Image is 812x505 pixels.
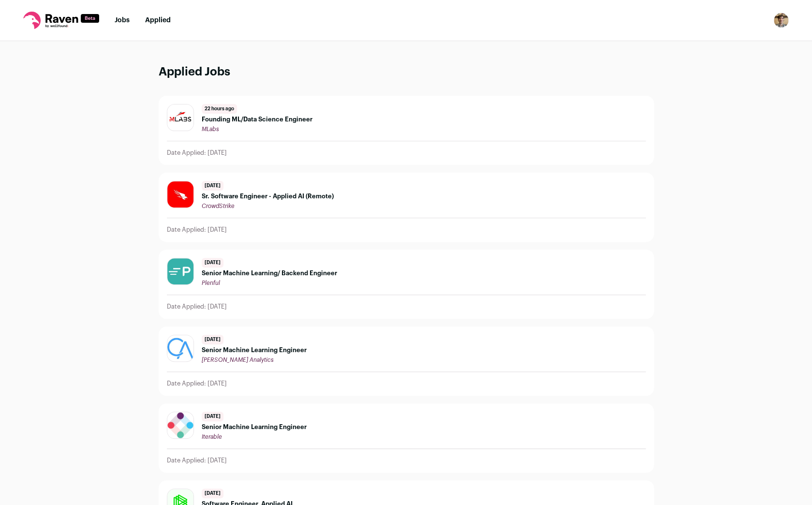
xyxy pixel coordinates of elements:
[167,226,227,234] p: Date Applied: [DATE]
[202,335,223,344] span: [DATE]
[159,96,653,164] a: 22 hours ago Founding ML/Data Science Engineer MLabs Date Applied: [DATE]
[167,303,227,311] p: Date Applied: [DATE]
[773,13,789,28] img: 15869354-medium_jpg
[202,423,307,431] span: Senior Machine Learning Engineer
[202,269,337,277] span: Senior Machine Learning/ Backend Engineer
[202,258,223,267] span: [DATE]
[145,17,171,24] a: Applied
[202,181,223,191] span: [DATE]
[202,434,222,440] span: Iterable
[167,457,227,464] p: Date Applied: [DATE]
[167,412,193,438] img: 96456f72f1461ebe18bf218005b92645d5ba60d9b274777da14e5e5e3d49c78c.jpg
[202,412,223,421] span: [DATE]
[159,404,653,472] a: [DATE] Senior Machine Learning Engineer Iterable Date Applied: [DATE]
[159,327,653,395] a: [DATE] Senior Machine Learning Engineer [PERSON_NAME] Analytics Date Applied: [DATE]
[159,173,653,241] a: [DATE] Sr. Software Engineer - Applied AI (Remote) CrowdStrike Date Applied: [DATE]
[167,335,193,361] img: 3d8f32d6793d751131c43228538164e0062252df044f9e1151f849ea24ca07f8.jpg
[115,17,130,24] a: Jobs
[773,13,789,28] button: Open dropdown
[167,380,227,387] p: Date Applied: [DATE]
[202,489,223,498] span: [DATE]
[202,193,334,200] span: Sr. Software Engineer - Applied AI (Remote)
[202,203,235,209] span: CrowdStrike
[202,357,274,363] span: [PERSON_NAME] Analytics
[167,258,193,284] img: 7fecead4b8e28d0c9526dd2523f90eea9257a06184dd19ed3d47dcb4f128b183.jpg
[167,181,193,208] img: aec339aa26c7f2fd388a804887650e0323cf1ec81d31cb3593a48c3dc6e2233b.jpg
[202,104,237,114] span: 22 hours ago
[159,250,653,318] a: [DATE] Senior Machine Learning/ Backend Engineer Plenful Date Applied: [DATE]
[167,149,227,157] p: Date Applied: [DATE]
[202,280,220,286] span: Plenful
[159,64,654,80] h1: Applied Jobs
[167,104,193,131] img: d1effda0089e8ec543ae10c9fc47db8d0e861d00f8cdb010f7d9ccb6dc6f7540.jpg
[202,126,219,132] span: MLabs
[202,346,307,354] span: Senior Machine Learning Engineer
[202,116,312,123] span: Founding ML/Data Science Engineer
